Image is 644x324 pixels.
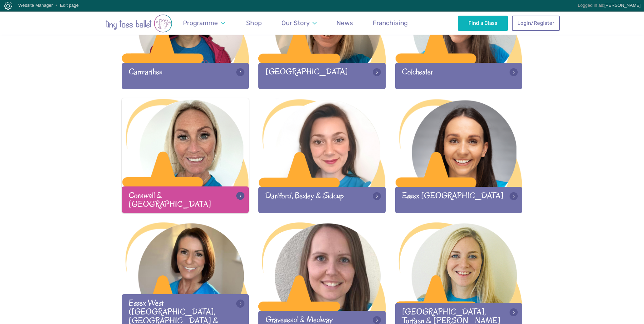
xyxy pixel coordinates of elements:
img: Copper Bay Digital CMS [4,2,12,10]
a: [PERSON_NAME] [604,3,641,8]
span: Our Story [281,19,310,27]
a: Edit page [60,3,79,8]
a: Franchising [370,15,411,31]
span: Programme [183,19,218,27]
a: Dartford, Bexley & Sidcup [258,98,386,213]
div: Logged in as: [578,0,641,11]
a: Go to home page [85,11,193,35]
a: Cornwall & [GEOGRAPHIC_DATA] [122,98,249,213]
a: Find a Class [458,16,508,31]
a: Our Story [278,15,320,31]
a: Shop [243,15,265,31]
a: Programme [180,15,228,31]
div: Essex [GEOGRAPHIC_DATA] [395,187,522,213]
span: Shop [246,19,262,27]
span: Franchising [373,19,408,27]
a: Website Manager [18,3,53,8]
span: News [336,19,353,27]
div: Carmarthen [122,63,249,89]
a: Login/Register [512,16,559,31]
div: [GEOGRAPHIC_DATA] [258,63,386,89]
img: tiny toes ballet [85,14,193,33]
div: Cornwall & [GEOGRAPHIC_DATA] [122,186,249,213]
div: Dartford, Bexley & Sidcup [258,187,386,213]
a: News [333,15,356,31]
a: Essex [GEOGRAPHIC_DATA] [395,98,522,213]
div: Colchester [395,63,522,89]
